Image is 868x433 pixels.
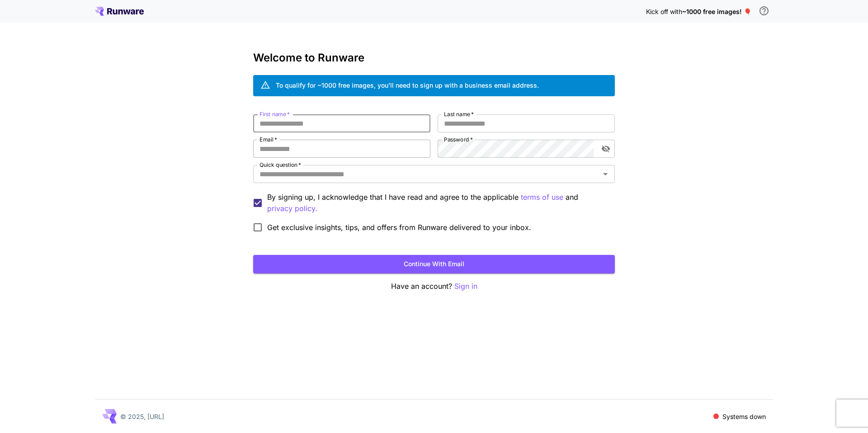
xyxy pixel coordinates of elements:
p: Systems down [722,412,766,421]
p: terms of use [521,192,563,203]
button: Open [599,168,612,180]
p: By signing up, I acknowledge that I have read and agree to the applicable and [267,192,608,214]
span: Get exclusive insights, tips, and offers from Runware delivered to your inbox. [267,222,531,233]
button: By signing up, I acknowledge that I have read and agree to the applicable terms of use and [267,203,317,214]
p: privacy policy. [267,203,317,214]
button: toggle password visibility [598,141,614,157]
label: Email [259,136,277,143]
label: Quick question [259,161,301,169]
label: Last name [444,110,474,118]
p: Have an account? [253,281,615,292]
span: ~1000 free images! 🎈 [682,8,751,15]
button: Sign in [454,281,477,292]
h3: Welcome to Runware [253,52,615,64]
label: First name [259,110,290,118]
span: Kick off with [646,8,682,15]
button: In order to qualify for free credit, you need to sign up with a business email address and click ... [755,2,773,20]
button: Continue with email [253,255,615,273]
label: Password [444,136,473,143]
button: By signing up, I acknowledge that I have read and agree to the applicable and privacy policy. [521,192,563,203]
p: © 2025, [URL] [120,412,164,421]
div: To qualify for ~1000 free images, you’ll need to sign up with a business email address. [276,80,539,90]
